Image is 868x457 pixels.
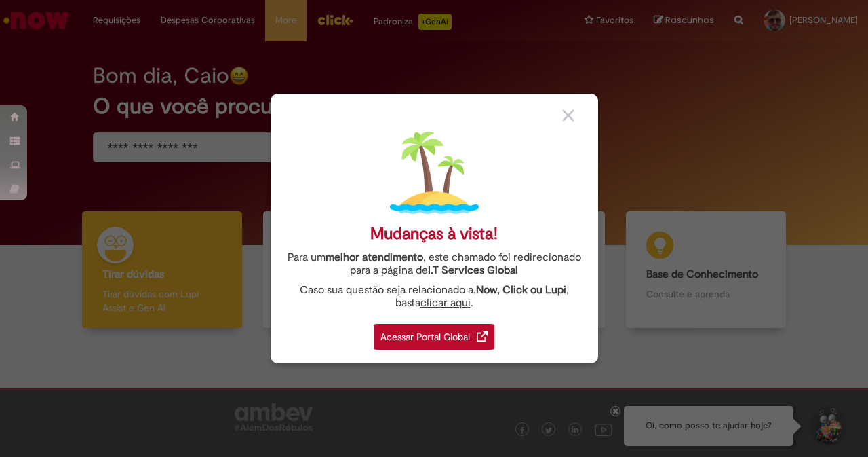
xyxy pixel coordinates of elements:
[390,128,479,217] img: island.png
[325,251,423,264] strong: melhor atendimento
[428,256,518,277] a: I.T Services Global
[374,324,494,350] div: Acessar Portal Global
[420,289,471,310] a: clicar aqui
[370,224,498,244] div: Mudanças à vista!
[562,109,574,122] img: close_button_grey.png
[477,331,488,342] img: redirect_link.png
[374,316,494,350] a: Acessar Portal Global
[473,283,566,297] strong: .Now, Click ou Lupi
[281,251,588,277] div: Para um , este chamado foi redirecionado para a página de
[281,284,588,310] div: Caso sua questão seja relacionado a , basta .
